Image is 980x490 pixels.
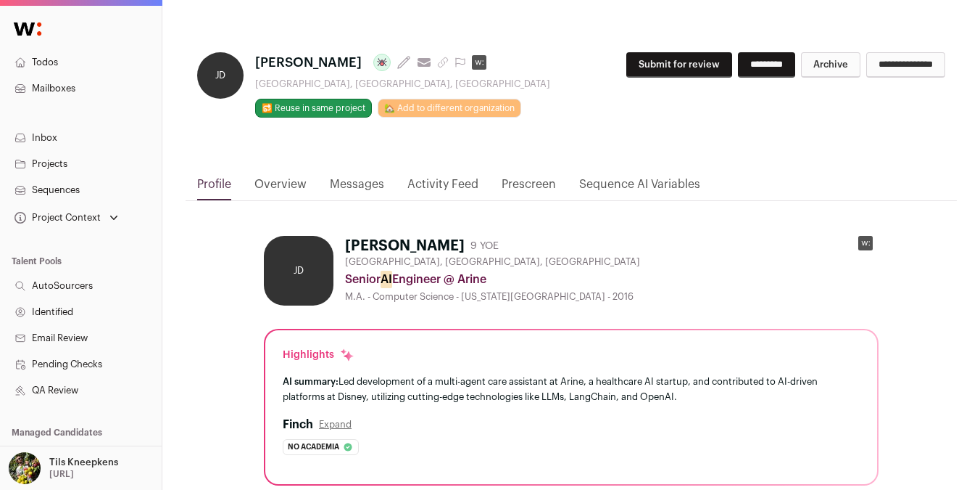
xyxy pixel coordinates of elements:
[6,15,49,44] img: Wellfound
[264,236,333,306] div: JD
[283,377,339,386] span: AI summary:
[470,239,499,253] div: 9 YOE
[381,271,392,288] mark: AI
[254,176,307,200] a: Overview
[12,208,121,228] button: Open dropdown
[288,440,339,454] span: No academia
[12,212,101,224] div: Project Context
[345,236,465,256] h1: [PERSON_NAME]
[255,52,362,73] span: [PERSON_NAME]
[345,271,879,288] div: Senior Engineer @ Arine
[6,452,121,484] button: Open dropdown
[345,291,879,303] div: M.A. - Computer Science - [US_STATE][GEOGRAPHIC_DATA] - 2016
[197,52,244,99] div: JD
[345,256,640,268] span: [GEOGRAPHIC_DATA], [GEOGRAPHIC_DATA], [GEOGRAPHIC_DATA]
[49,457,118,468] p: Tils Kneepkens
[579,176,700,200] a: Sequence AI Variables
[378,99,521,118] a: 🏡 Add to different organization
[502,176,556,200] a: Prescreen
[626,52,732,78] button: Submit for review
[330,176,384,200] a: Messages
[283,348,354,362] div: Highlights
[407,176,478,200] a: Activity Feed
[283,416,313,433] h2: Finch
[283,374,860,404] div: Led development of a multi-agent care assistant at Arine, a healthcare AI startup, and contribute...
[255,78,550,90] div: [GEOGRAPHIC_DATA], [GEOGRAPHIC_DATA], [GEOGRAPHIC_DATA]
[49,468,74,480] p: [URL]
[197,176,231,200] a: Profile
[255,99,372,118] button: 🔂 Reuse in same project
[319,419,352,430] button: Expand
[801,52,860,78] button: Archive
[9,452,41,484] img: 6689865-medium_jpg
